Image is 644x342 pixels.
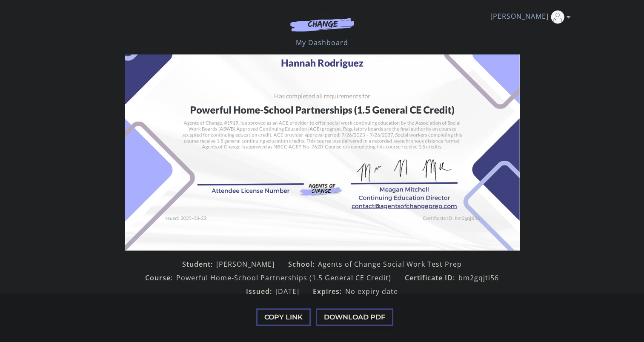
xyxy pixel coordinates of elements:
[145,273,176,283] span: Course:
[458,273,499,283] span: bm2gqjti56
[296,38,348,47] a: My Dashboard
[216,259,275,269] span: [PERSON_NAME]
[281,12,363,31] img: Agents of Change Logo
[318,259,462,269] span: Agents of Change Social Work Test Prep
[288,259,318,269] span: School:
[176,273,391,283] span: Powerful Home-School Partnerships (1.5 General CE Credit)
[490,10,567,24] a: Toggle menu
[313,286,345,296] span: Expires:
[345,286,398,296] span: No expiry date
[275,286,299,296] span: [DATE]
[405,273,458,283] span: Certificate ID:
[246,286,275,296] span: Issued:
[316,308,393,326] button: Download PDF
[182,259,216,269] span: Student:
[256,308,311,326] button: Copy Link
